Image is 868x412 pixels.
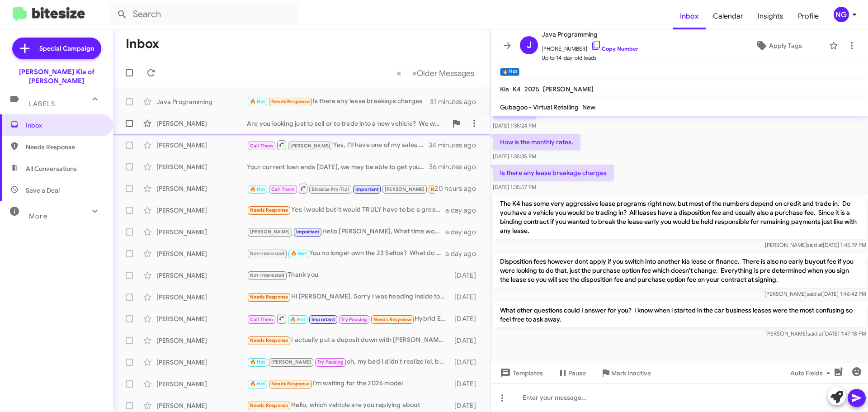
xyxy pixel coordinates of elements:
p: Is there any lease breakage charges [493,165,614,181]
span: Needs Response [271,99,310,104]
span: said at [807,330,823,337]
div: [PERSON_NAME] [156,314,247,323]
span: Auto Fields [790,365,834,381]
div: [PERSON_NAME] [156,119,247,128]
span: [PERSON_NAME] [250,229,290,235]
div: [PERSON_NAME] [156,271,247,280]
div: Yes i would but it would TRULY have to be a great deal for me to do so. I don't want to pay more ... [247,205,445,215]
p: The K4 has some very aggressive lease programs right now, but most of the numbers depend on credi... [493,195,866,239]
span: Not-Interested [250,272,285,278]
span: Needs Response [250,294,288,300]
div: [DATE] [450,314,483,323]
button: Auto Fields [783,365,841,381]
span: 🔥 Hot [250,99,265,104]
span: Needs Response [373,317,412,322]
input: Search [109,4,299,25]
div: Java Programming [156,97,247,106]
span: Needs Response [250,403,288,408]
div: [DATE] [450,379,483,388]
a: Calendar [706,3,750,29]
span: Java Programming [542,29,638,40]
div: [PERSON_NAME] [156,141,247,150]
span: said at [807,242,823,248]
span: K4 [513,85,521,93]
div: Are you looking just to sell or to trade into a new vehicle? We would need to see your vehicle in... [247,119,447,128]
span: Gubagoo - Virtual Retailing [500,103,579,111]
span: [PERSON_NAME] [290,143,330,149]
span: [DATE] 1:35:35 PM [493,153,536,160]
span: Special Campaign [39,44,94,53]
span: said at [807,290,822,297]
h1: Inbox [126,37,159,51]
p: What other questions could I answer for you? I know when i started in the car business leases wer... [493,302,866,327]
span: Pause [568,365,586,381]
span: 🔥 Hot [291,251,306,256]
span: Not-Interested [250,251,285,256]
div: [DATE] [450,401,483,410]
span: New [582,103,595,111]
span: Mark Inactive [611,365,651,381]
span: Apply Tags [769,38,802,54]
span: [PERSON_NAME] [271,359,311,365]
div: I'm waiting for the 2026 model [247,379,450,389]
p: Disposition fees however dont apply if you switch into another kia lease or finance. There is als... [493,253,866,288]
div: 34 minutes ago [429,141,483,150]
div: Yes, I'll have one of my sales reps reach out who is very knowledgeable about the Seltos. He shou... [247,139,429,151]
div: [PERSON_NAME] [156,206,247,215]
span: Important [355,186,379,192]
div: [PERSON_NAME] [156,379,247,388]
div: [DATE] [450,293,483,302]
div: Is there any lease breakage charges [247,96,430,107]
span: Templates [498,365,543,381]
span: [PERSON_NAME] [DATE] 1:45:19 PM [765,242,866,248]
span: Important [296,229,320,235]
div: [PERSON_NAME] [156,336,247,345]
div: [DATE] [450,271,483,280]
div: NG [834,7,849,22]
div: a day ago [445,206,483,215]
span: J [527,38,532,52]
span: More [29,212,47,220]
span: 🔥 Hot [250,381,265,387]
button: Templates [491,365,550,381]
div: 20 hours ago [434,184,483,193]
div: [PERSON_NAME] [156,401,247,410]
div: [PERSON_NAME] [156,293,247,302]
a: Inbox [673,3,706,29]
a: Special Campaign [12,38,101,59]
nav: Page navigation example [392,64,480,82]
div: Hybrid Ex is fine [247,313,450,324]
div: [PERSON_NAME] [156,358,247,367]
div: Hello, which vehicle are you replying about [247,400,450,411]
span: Try Pausing [341,317,367,322]
span: Bitesize Pro-Tip! [311,186,349,192]
div: I actually put a deposit down with [PERSON_NAME] [DATE] for a sorento [247,335,450,346]
span: 🔥 Hot [250,186,265,192]
div: Hi [PERSON_NAME], Sorry I was heading inside to Dentist. I already connected with [PERSON_NAME] (... [247,292,450,302]
a: Insights [750,3,791,29]
span: Older Messages [417,68,474,78]
span: Needs Response [431,186,469,192]
span: [DATE] 1:35:57 PM [493,184,536,190]
div: Thank you [247,270,450,280]
button: Pause [550,365,593,381]
a: Copy Number [591,45,638,52]
div: [PERSON_NAME] [156,249,247,258]
span: Call Them [250,317,274,322]
span: 2025 [524,85,539,93]
a: Profile [791,3,826,29]
span: Try Pausing [317,359,344,365]
div: 36 minutes ago [429,162,483,171]
span: [PERSON_NAME] [543,85,594,93]
div: [PERSON_NAME] [156,227,247,237]
span: Inbox [26,121,103,130]
button: Previous [391,64,407,82]
div: [DATE] [450,336,483,345]
span: Needs Response [250,337,288,343]
span: [PERSON_NAME] [385,186,425,192]
span: Call Them [250,143,274,149]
